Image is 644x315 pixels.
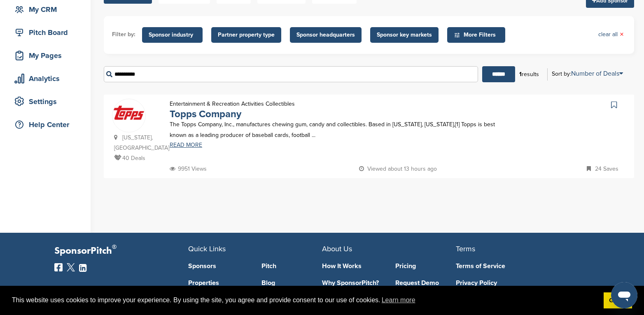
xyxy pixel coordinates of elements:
a: Topps Company [170,108,241,120]
a: How It Works [322,263,383,269]
a: Blog [261,280,322,286]
div: Help Center [12,117,82,132]
a: Sponsors [188,263,249,269]
p: [US_STATE], [GEOGRAPHIC_DATA] [114,132,161,153]
span: More Filters [454,30,501,39]
a: Pricing [395,263,456,269]
a: learn more about cookies [380,294,417,306]
p: 40 Deals [114,153,161,163]
a: clear all× [598,30,624,39]
img: Data [112,105,145,120]
span: ® [112,242,117,252]
span: Partner property type [218,30,275,39]
div: results [515,67,543,81]
span: Sponsor key markets [377,30,432,39]
span: × [620,30,624,39]
p: 9951 Views [170,164,207,174]
a: My Pages [8,46,82,65]
span: Quick Links [188,244,226,253]
a: Why SponsorPitch? [322,280,383,286]
a: Privacy Policy [456,280,577,286]
span: Sponsor headquarters [296,30,355,39]
a: Analytics [8,69,82,88]
a: Data [112,99,145,126]
a: Properties [188,280,249,286]
p: Entertainment & Recreation Activities Collectibles [170,99,295,109]
div: Analytics [12,71,82,86]
img: Twitter [67,263,75,271]
p: The Topps Company, Inc., manufactures chewing gum, candy and collectibles. Based in [US_STATE], [... [170,119,502,140]
img: Facebook [54,263,63,271]
div: Settings [12,94,82,109]
span: About Us [322,244,352,253]
div: My Pages [12,48,82,63]
span: This website uses cookies to improve your experience. By using the site, you agree and provide co... [12,294,597,306]
span: Terms [456,244,475,253]
a: dismiss cookie message [604,292,632,309]
a: Pitch Board [8,23,82,42]
div: Pitch Board [12,25,82,40]
iframe: Button to launch messaging window [611,282,637,308]
span: Sponsor industry [149,30,196,39]
p: SponsorPitch [54,245,188,257]
a: Terms of Service [456,263,577,269]
a: Request Demo [395,280,456,286]
a: Number of Deals [571,69,623,78]
a: READ MORE [170,142,502,148]
div: Sort by: [552,70,623,77]
a: Pitch [261,263,322,269]
p: Viewed about 13 hours ago [359,164,437,174]
b: 1 [519,71,522,78]
li: Filter by: [112,30,135,39]
p: 24 Saves [587,164,618,174]
a: Help Center [8,115,82,134]
a: Settings [8,92,82,111]
div: My CRM [12,2,82,17]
